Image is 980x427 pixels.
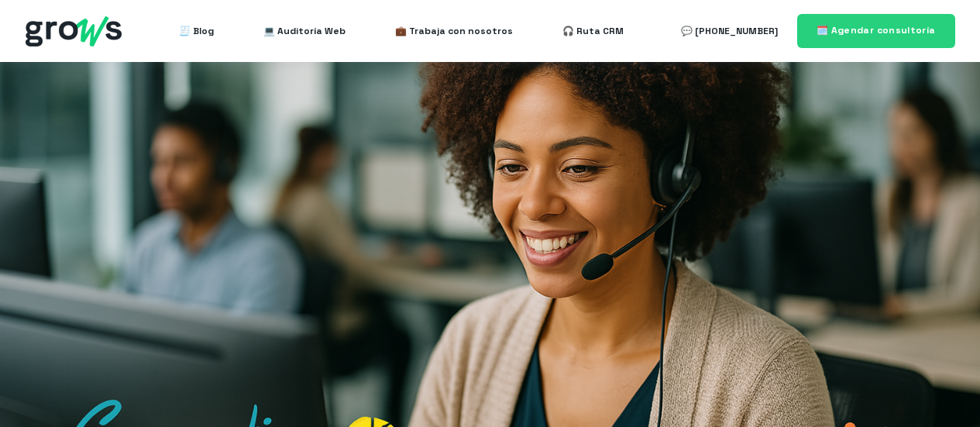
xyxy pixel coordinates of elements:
img: grows - hubspot [26,16,122,46]
a: 🧾 Blog [179,15,214,46]
a: 💻 Auditoría Web [263,15,346,46]
iframe: Chat Widget [903,353,980,427]
a: 💬 [PHONE_NUMBER] [681,15,778,46]
a: 🎧 Ruta CRM [562,15,624,46]
span: 🗓️ Agendar consultoría [817,24,936,36]
a: 🗓️ Agendar consultoría [797,14,955,47]
a: 💼 Trabaja con nosotros [395,15,513,46]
